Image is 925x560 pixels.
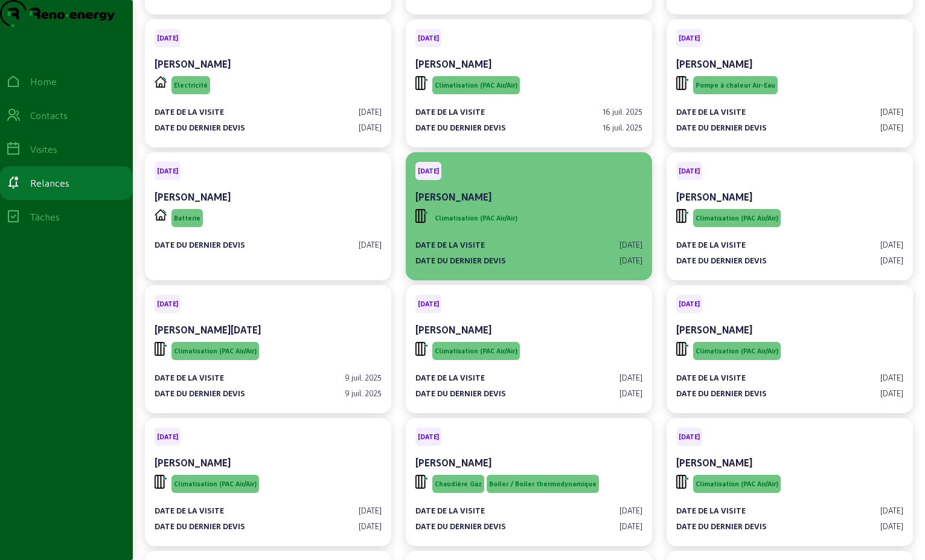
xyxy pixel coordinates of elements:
[676,239,746,250] div: Date de la visite
[415,255,506,266] div: Date du dernier devis
[696,480,778,488] span: Climatisation (PAC Air/Air)
[880,255,903,266] div: [DATE]
[679,300,700,308] span: [DATE]
[415,76,427,90] img: HVAC
[676,388,767,399] div: Date du dernier devis
[603,122,642,133] div: 16 juil. 2025
[418,167,439,175] span: [DATE]
[157,433,178,441] span: [DATE]
[418,300,439,308] span: [DATE]
[155,505,224,516] div: Date de la visite
[415,505,485,516] div: Date de la visite
[676,521,767,532] div: Date du dernier devis
[415,239,485,250] div: Date de la visite
[30,74,57,89] div: Home
[415,324,491,335] cam-card-title: [PERSON_NAME]
[155,457,231,468] cam-card-title: [PERSON_NAME]
[359,521,382,532] div: [DATE]
[676,324,752,335] cam-card-title: [PERSON_NAME]
[155,521,245,532] div: Date du dernier devis
[415,388,506,399] div: Date du dernier devis
[676,255,767,266] div: Date du dernier devis
[676,58,752,69] cam-card-title: [PERSON_NAME]
[880,372,903,383] div: [DATE]
[880,239,903,250] div: [DATE]
[415,106,485,117] div: Date de la visite
[676,106,746,117] div: Date de la visite
[435,347,517,355] span: Climatisation (PAC Air/Air)
[155,191,231,202] cam-card-title: [PERSON_NAME]
[30,176,69,190] div: Relances
[415,372,485,383] div: Date de la visite
[174,480,257,488] span: Climatisation (PAC Air/Air)
[696,81,775,89] span: Pompe à chaleur Air-Eau
[415,191,491,202] cam-card-title: [PERSON_NAME]
[676,191,752,202] cam-card-title: [PERSON_NAME]
[155,372,224,383] div: Date de la visite
[155,106,224,117] div: Date de la visite
[155,342,167,356] img: HVAC
[30,108,68,123] div: Contacts
[345,388,382,399] div: 9 juil. 2025
[174,347,257,355] span: Climatisation (PAC Air/Air)
[415,122,506,133] div: Date du dernier devis
[415,521,506,532] div: Date du dernier devis
[619,505,642,516] div: [DATE]
[676,76,688,90] img: HVAC
[418,34,439,42] span: [DATE]
[880,521,903,532] div: [DATE]
[880,388,903,399] div: [DATE]
[415,457,491,468] cam-card-title: [PERSON_NAME]
[679,433,700,441] span: [DATE]
[418,433,439,441] span: [DATE]
[155,76,167,88] img: PVELEC
[696,347,778,355] span: Climatisation (PAC Air/Air)
[359,505,382,516] div: [DATE]
[679,167,700,175] span: [DATE]
[155,209,167,220] img: PVELEC
[676,209,688,223] img: HVAC
[415,209,427,223] img: HVAC
[157,34,178,42] span: [DATE]
[155,324,261,335] cam-card-title: [PERSON_NAME][DATE]
[676,122,767,133] div: Date du dernier devis
[359,122,382,133] div: [DATE]
[435,480,482,488] span: Chaudière Gaz
[880,122,903,133] div: [DATE]
[619,521,642,532] div: [DATE]
[489,480,597,488] span: Boiler / Boiler thermodynamique
[415,475,427,489] img: HVAC
[696,214,778,222] span: Climatisation (PAC Air/Air)
[435,81,517,89] span: Climatisation (PAC Air/Air)
[174,214,200,222] span: Batterie
[676,342,688,356] img: HVAC
[676,372,746,383] div: Date de la visite
[619,255,642,266] div: [DATE]
[155,122,245,133] div: Date du dernier devis
[415,342,427,356] img: HVAC
[676,505,746,516] div: Date de la visite
[435,214,517,222] span: Climatisation (PAC Air/Air)
[676,457,752,468] cam-card-title: [PERSON_NAME]
[603,106,642,117] div: 16 juil. 2025
[155,388,245,399] div: Date du dernier devis
[619,388,642,399] div: [DATE]
[30,142,57,156] div: Visites
[155,58,231,69] cam-card-title: [PERSON_NAME]
[679,34,700,42] span: [DATE]
[359,239,382,250] div: [DATE]
[155,475,167,489] img: HVAC
[157,300,178,308] span: [DATE]
[619,372,642,383] div: [DATE]
[619,239,642,250] div: [DATE]
[345,372,382,383] div: 9 juil. 2025
[157,167,178,175] span: [DATE]
[676,475,688,489] img: HVAC
[880,505,903,516] div: [DATE]
[155,239,245,250] div: Date du dernier devis
[30,210,60,224] div: Tâches
[415,58,491,69] cam-card-title: [PERSON_NAME]
[174,81,208,89] span: Electricité
[880,106,903,117] div: [DATE]
[359,106,382,117] div: [DATE]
